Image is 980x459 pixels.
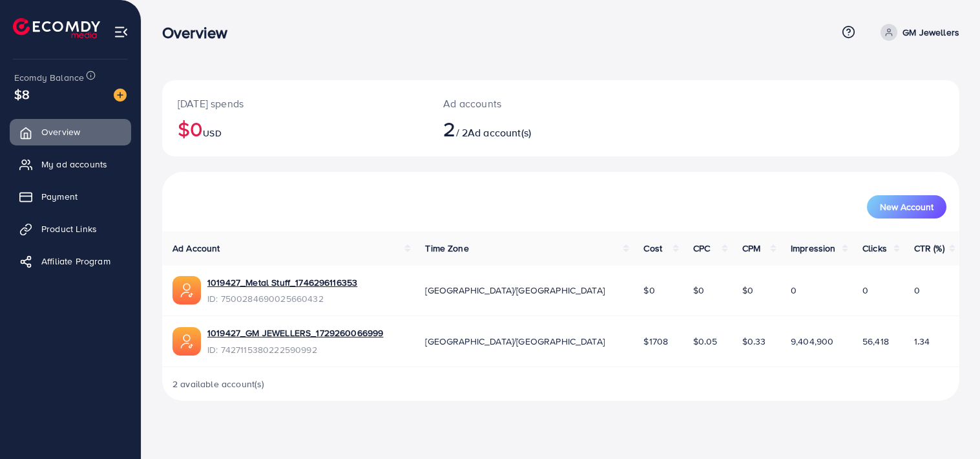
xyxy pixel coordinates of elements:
a: GM Jewellers [875,24,959,41]
img: image [114,89,127,101]
span: 0 [862,284,868,297]
span: New Account [880,202,933,211]
a: 1019427_GM JEWELLERS_1729260066999 [207,326,383,339]
span: $0 [643,284,654,297]
span: [GEOGRAPHIC_DATA]/[GEOGRAPHIC_DATA] [425,284,605,297]
span: CPM [742,242,760,255]
p: GM Jewellers [902,25,959,40]
h2: $0 [178,116,412,141]
span: Ecomdy Balance [14,71,84,84]
span: $0.05 [693,335,718,348]
span: Overview [41,125,80,138]
span: Impression [791,242,836,255]
p: [DATE] spends [178,96,412,111]
span: ID: 7500284690025660432 [207,292,357,305]
a: Overview [10,119,131,145]
span: Clicks [862,242,887,255]
button: New Account [867,195,946,219]
span: 56,418 [862,335,889,348]
span: My ad accounts [41,158,107,171]
span: $0 [742,284,753,297]
span: 0 [791,284,797,297]
a: 1019427_Metal Stuff_1746296116353 [207,276,357,289]
h3: Overview [162,23,238,42]
span: 1.34 [914,335,930,348]
span: $1708 [643,335,668,348]
img: menu [114,25,129,39]
span: 2 available account(s) [172,378,265,390]
span: Product Links [41,222,97,235]
span: [GEOGRAPHIC_DATA]/[GEOGRAPHIC_DATA] [425,335,605,348]
a: My ad accounts [10,151,131,177]
span: $0.33 [742,335,766,348]
p: Ad accounts [443,96,612,111]
span: Cost [643,242,662,255]
span: Payment [41,190,78,203]
h2: / 2 [443,116,612,141]
a: Payment [10,184,131,209]
span: Time Zone [425,242,468,255]
span: $0 [693,284,704,297]
a: Product Links [10,216,131,242]
span: CTR (%) [914,242,944,255]
span: Ad account(s) [468,125,531,140]
span: USD [203,127,221,140]
span: 0 [914,284,920,297]
span: Affiliate Program [41,255,110,268]
a: Affiliate Program [10,248,131,274]
span: Ad Account [172,242,220,255]
img: ic-ads-acc.e4c84228.svg [172,327,201,356]
span: 9,404,900 [791,335,833,348]
img: logo [13,18,100,38]
span: $8 [14,85,30,103]
span: ID: 7427115380222590992 [207,343,383,356]
span: CPC [693,242,710,255]
img: ic-ads-acc.e4c84228.svg [172,276,201,304]
span: 2 [443,114,455,144]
